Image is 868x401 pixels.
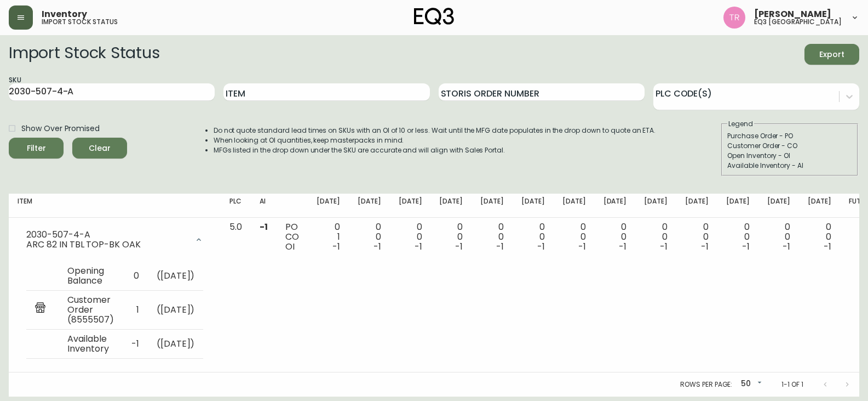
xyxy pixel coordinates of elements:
th: [DATE] [430,194,472,218]
div: 0 0 [439,222,463,252]
span: Export [813,48,850,61]
span: -1 [660,240,668,253]
legend: Legend [727,119,754,129]
td: ( [DATE] ) [148,329,204,358]
h2: Import Stock Status [9,44,159,65]
th: AI [251,194,277,218]
th: [DATE] [758,194,800,218]
td: ( [DATE] ) [148,290,204,329]
span: -1 [455,240,463,253]
th: [DATE] [554,194,595,218]
th: [DATE] [513,194,554,218]
div: 0 0 [399,222,422,252]
span: -1 [415,240,422,253]
th: [DATE] [799,194,840,218]
div: 0 0 [358,222,381,252]
th: [DATE] [472,194,513,218]
td: 0 [123,262,148,291]
div: 0 0 [521,222,545,252]
div: 0 0 [644,222,668,252]
span: -1 [332,240,340,253]
span: [PERSON_NAME] [754,10,831,19]
td: Available Inventory [59,329,123,358]
div: Purchase Order - PO [727,131,852,141]
td: Customer Order (8555507) [59,290,123,329]
th: [DATE] [635,194,676,218]
span: -1 [824,240,831,253]
div: 2030-507-4-A [26,230,188,240]
li: Do not quote standard lead times on SKUs with an OI of 10 or less. Wait until the MFG date popula... [214,126,656,135]
td: 5.0 [221,218,251,372]
td: 1 [123,290,148,329]
span: -1 [373,240,381,253]
span: -1 [578,240,586,253]
th: [DATE] [349,194,390,218]
img: retail_report.svg [35,302,45,315]
div: 2030-507-4-AARC 82 IN TBL TOP-BK OAK [18,222,212,257]
div: Open Inventory - OI [727,151,852,161]
span: -1 [260,221,268,233]
p: Rows per page: [680,380,732,389]
span: OI [285,240,295,253]
th: [DATE] [717,194,758,218]
div: 0 1 [317,222,340,252]
div: 0 0 [603,222,627,252]
button: Clear [72,138,127,159]
h5: eq3 [GEOGRAPHIC_DATA] [754,19,842,25]
div: ARC 82 IN TBL TOP-BK OAK [26,240,188,250]
th: [DATE] [676,194,717,218]
span: Show Over Promised [21,123,100,134]
button: Export [804,44,859,65]
span: -1 [619,240,626,253]
th: PLC [221,194,251,218]
div: 0 0 [480,222,504,252]
img: logo [414,8,455,25]
span: -1 [783,240,790,253]
th: [DATE] [308,194,349,218]
div: 0 0 [808,222,831,252]
span: -1 [701,240,709,253]
div: Available Inventory - AI [727,161,852,171]
li: MFGs listed in the drop down under the SKU are accurate and will align with Sales Portal. [214,145,656,155]
td: ( [DATE] ) [148,262,204,291]
h5: import stock status [42,19,118,25]
li: When looking at OI quantities, keep masterpacks in mind. [214,135,656,145]
p: 1-1 of 1 [781,380,803,389]
div: 0 0 [767,222,791,252]
th: Item [9,194,221,218]
td: -1 [123,329,148,358]
span: Clear [81,142,118,155]
div: 0 0 [562,222,586,252]
div: Customer Order - CO [727,141,852,151]
span: -1 [742,240,750,253]
div: 50 [737,375,764,393]
span: -1 [537,240,545,253]
button: Filter [9,138,64,159]
img: 214b9049a7c64896e5c13e8f38ff7a87 [723,7,745,29]
th: [DATE] [595,194,636,218]
div: 0 0 [726,222,750,252]
span: Inventory [42,10,87,19]
span: -1 [496,240,504,253]
div: PO CO [285,222,299,252]
div: 0 0 [685,222,709,252]
td: Opening Balance [59,262,123,291]
th: [DATE] [390,194,431,218]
